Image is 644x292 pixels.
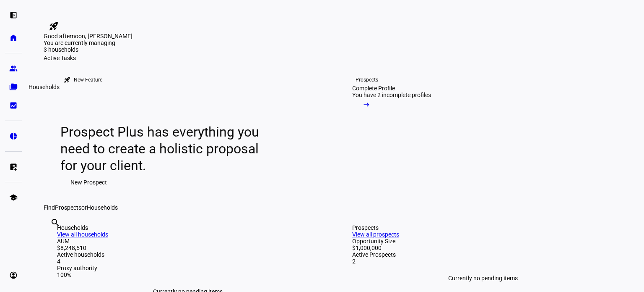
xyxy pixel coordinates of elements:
[49,21,59,31] mat-icon: rocket_launch
[64,76,70,83] mat-icon: rocket_launch
[352,231,399,238] a: View all prospects
[57,258,319,265] div: 4
[57,265,319,271] div: Proxy authority
[352,258,614,265] div: 2
[5,97,22,114] a: bid_landscape
[339,61,478,204] a: ProspectsComplete ProfileYou have 2 incomplete profiles
[9,163,18,171] eth-mat-symbol: list_alt_add
[55,204,81,211] span: Prospects
[352,245,614,251] div: $1,000,000
[352,251,614,258] div: Active Prospects
[70,174,107,191] span: New Prospect
[44,204,627,211] div: Find or
[50,218,60,228] mat-icon: search
[74,76,102,83] div: New Feature
[9,11,18,19] eth-mat-symbol: left_panel_open
[5,29,22,46] a: home
[57,224,319,231] div: Households
[9,64,18,73] eth-mat-symbol: group
[57,271,319,278] div: 100%
[44,46,127,55] div: 3 households
[44,55,627,61] div: Active Tasks
[352,92,431,98] div: You have 2 incomplete profiles
[9,101,18,110] eth-mat-symbol: bid_landscape
[87,204,118,211] span: Households
[5,128,22,145] a: pie_chart
[5,60,22,77] a: group
[60,124,267,174] div: Prospect Plus has everything you need to create a holistic proposal for your client.
[57,231,108,238] a: View all households
[352,224,614,231] div: Prospects
[9,193,18,202] eth-mat-symbol: school
[352,238,614,245] div: Opportunity Size
[352,85,395,92] div: Complete Profile
[356,76,378,83] div: Prospects
[5,79,22,95] a: folder_copy
[9,271,18,279] eth-mat-symbol: account_circle
[57,251,319,258] div: Active households
[352,265,614,292] div: Currently no pending items
[60,174,117,191] button: New Prospect
[9,132,18,140] eth-mat-symbol: pie_chart
[362,100,371,109] mat-icon: arrow_right_alt
[44,33,627,39] div: Good afternoon, [PERSON_NAME]
[9,34,18,42] eth-mat-symbol: home
[25,82,63,92] div: Households
[57,238,319,245] div: AUM
[44,39,115,46] span: You are currently managing
[9,83,18,91] eth-mat-symbol: folder_copy
[50,229,52,239] input: Enter name of prospect or household
[57,245,319,251] div: $8,248,510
